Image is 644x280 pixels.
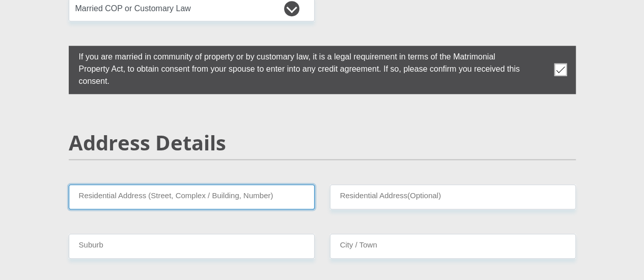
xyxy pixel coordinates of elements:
[69,184,315,209] input: Valid residential address
[330,234,576,259] input: City
[69,131,576,155] h2: Address Details
[69,46,525,90] label: If you are married in community of property or by customary law, it is a legal requirement in ter...
[69,234,315,259] input: Suburb
[330,184,576,209] input: Address line 2 (Optional)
